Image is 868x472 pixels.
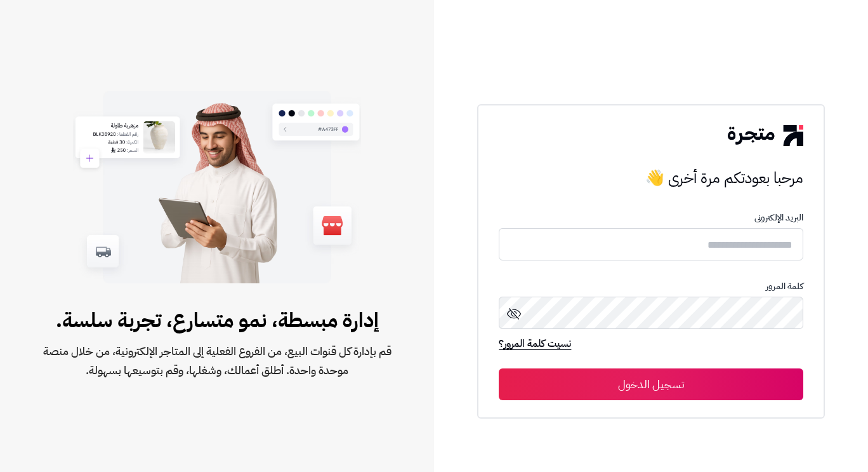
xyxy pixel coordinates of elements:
img: logo-2.png [728,125,803,145]
button: تسجيل الدخول [499,368,803,400]
p: كلمة المرور [499,281,803,292]
span: إدارة مبسطة، نمو متسارع، تجربة سلسة. [41,305,393,335]
a: نسيت كلمة المرور؟ [499,336,571,354]
p: البريد الإلكترونى [499,213,803,223]
h3: مرحبا بعودتكم مرة أخرى 👋 [499,165,803,191]
span: قم بإدارة كل قنوات البيع، من الفروع الفعلية إلى المتاجر الإلكترونية، من خلال منصة موحدة واحدة. أط... [41,342,393,380]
